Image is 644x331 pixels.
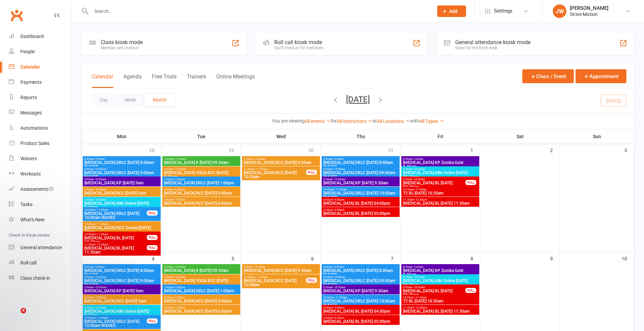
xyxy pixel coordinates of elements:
[96,223,108,226] span: - 11:00am
[91,94,116,106] button: Day
[9,197,72,212] a: Tasks
[8,7,25,24] a: Clubworx
[96,243,108,246] span: - 12:30pm
[84,168,159,171] span: 9:00am
[21,308,26,313] span: 4
[84,236,147,244] span: [MEDICAL_DATA] BL [DATE] 10:30am
[84,212,147,220] span: [MEDICAL_DATA] DRLC [DATE] 10:00am WAVES
[144,94,175,106] button: Month
[323,171,398,179] span: [MEDICAL_DATA] DRLC [DATE] 09:00am WAVES
[323,161,398,169] span: [MEDICAL_DATA] DRLC [DATE] 8:00am WAVES
[164,265,239,269] span: 9:30am
[449,8,458,14] span: Add
[388,144,400,155] div: 31
[323,289,398,293] span: [MEDICAL_DATA] KP [DATE] 9:30am
[465,180,476,185] div: FULL
[20,34,44,39] div: Dashboard
[9,44,72,59] a: People
[174,306,185,309] span: - 7:00pm
[323,269,398,277] span: [MEDICAL_DATA] DRLC [DATE] 8:00am WAVES
[243,279,306,287] span: [MEDICAL_DATA] RCC [DATE] 10:30am
[84,198,159,201] span: 9:30am
[403,286,466,289] span: 9:30am
[101,39,143,45] div: Class kiosk mode
[147,210,158,216] div: FULL
[403,306,478,309] span: 11:30am
[84,171,159,179] span: [MEDICAL_DATA] DRLC [DATE] 9:00am WAVES
[9,75,72,90] a: Payments
[174,286,185,289] span: - 2:00pm
[377,118,410,124] a: All Locations
[323,191,398,199] span: [MEDICAL_DATA] DRLC [DATE] 10:00am WAVES
[243,158,319,161] span: 9:30am
[164,201,239,205] span: [MEDICAL_DATA] RCC [DATE] 6:00pm
[232,253,241,264] div: 5
[164,168,239,171] span: 9:30am
[84,158,159,161] span: 8:00am
[123,73,142,88] button: Agenda
[84,181,159,185] span: [MEDICAL_DATA] KP [DATE] 9am
[84,161,159,169] span: [MEDICAL_DATA] DRLC [DATE] 8:00am WAVES
[333,316,344,319] span: - 6:00pm
[20,95,37,100] div: Reports
[414,188,427,191] span: - 11:30am
[333,276,345,279] span: - 10:00am
[187,73,206,88] button: Trainers
[323,299,398,307] span: [MEDICAL_DATA] DRLC [DATE] 10:00am WAVES
[174,188,185,191] span: - 6:00pm
[323,212,398,216] span: [MEDICAL_DATA] BL [DATE] 05:00pm
[164,198,239,201] span: 6:00pm
[20,186,54,192] div: Assessments
[84,233,147,236] span: 10:30am
[311,253,321,264] div: 6
[164,306,239,309] span: 6:00pm
[333,158,344,161] span: - 9:00am
[403,191,478,195] span: T2 BL [DATE] 10:30am
[401,129,480,144] th: Fri
[455,39,530,45] div: General attendance kiosk mode
[391,253,400,264] div: 7
[323,319,398,324] span: [MEDICAL_DATA] BL [DATE] 05:00pm
[243,171,306,179] span: [MEDICAL_DATA] RCC [DATE] 10:30am
[622,253,634,264] div: 10
[84,188,159,191] span: 9:00am
[9,90,72,105] a: Reports
[470,144,480,155] div: 1
[20,49,35,54] div: People
[403,269,478,277] span: [MEDICAL_DATA] KP Zumba Gold 8.45am
[550,144,560,155] div: 2
[333,178,345,181] span: - 10:30am
[20,141,49,146] div: Product Sales
[101,45,143,50] div: Member self check-in
[550,253,560,264] div: 9
[9,182,72,197] a: Assessments
[333,306,344,309] span: - 5:00pm
[116,94,144,106] button: Week
[243,161,319,165] span: [MEDICAL_DATA] RCC [DATE] 9:30am
[308,144,321,155] div: 30
[243,168,306,171] span: 10:30am
[553,4,566,18] div: JW
[243,269,319,273] span: [MEDICAL_DATA] RCC [DATE] 9:30am
[164,178,239,181] span: 1:00pm
[323,201,398,205] span: [MEDICAL_DATA] BL [DATE] 04:00pm
[323,168,398,171] span: 9:00am
[480,129,560,144] th: Sat
[323,286,398,289] span: 9:30am
[323,309,398,313] span: [MEDICAL_DATA] BL [DATE] 04:00pm
[94,198,106,201] span: - 10:30am
[419,118,444,124] a: All Types
[403,178,466,181] span: 9:30am
[323,178,398,181] span: 9:30am
[403,309,478,313] span: [MEDICAL_DATA] BL [DATE] 11:30am
[20,64,40,70] div: Calendar
[82,129,162,144] th: Mon
[20,260,36,265] div: Roll call
[323,181,398,185] span: [MEDICAL_DATA] KP [DATE] 9:30am
[84,246,147,254] span: [MEDICAL_DATA] BL [DATE] 11:30am
[164,161,239,165] span: [MEDICAL_DATA] K [DATE] 09:30am
[84,223,159,226] span: 10:00am
[96,233,108,236] span: - 11:30am
[147,245,158,250] div: FULL
[321,129,401,144] th: Thu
